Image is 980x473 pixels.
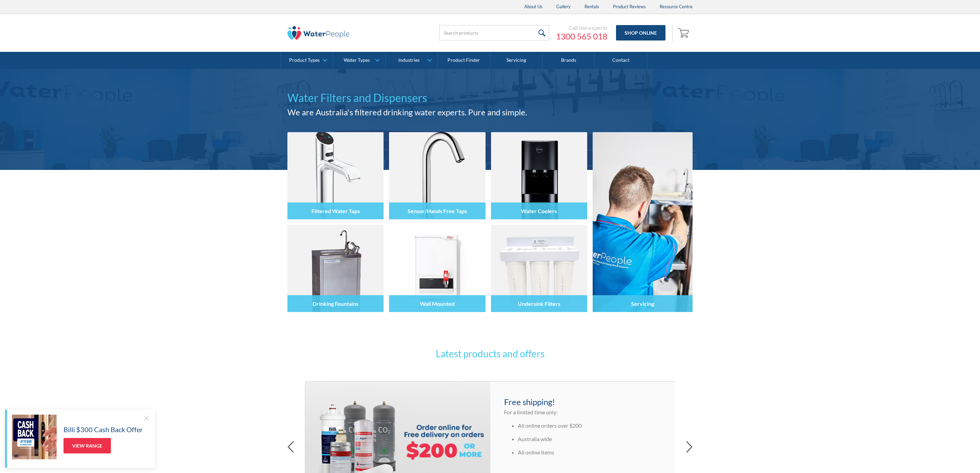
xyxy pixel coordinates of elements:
[595,52,647,69] a: Contact
[504,408,662,416] p: For a limited time only:
[389,132,485,219] img: Sensor/Hands Free Taps
[287,225,384,312] img: Drinking Fountains
[64,438,111,453] a: View Range
[398,57,420,63] div: Industries
[12,415,57,459] img: Billi $300 Cash Back Offer
[281,52,333,69] a: Product Types
[863,365,980,448] iframe: podium webchat widget prompt
[518,435,662,443] li: Australia wide
[289,57,320,63] div: Product Types
[556,31,607,42] a: 1300 565 018
[556,24,607,31] div: Call the experts
[344,57,370,63] div: Water Types
[408,208,467,214] h4: Sensor/Hands Free Taps
[420,300,455,307] h4: Wall Mounted
[543,52,595,69] a: Brands
[678,27,691,38] img: shopping cart
[491,132,587,219] img: Water Coolers
[911,439,980,473] iframe: podium webchat widget bubble
[518,300,560,307] h4: Undersink Filters
[386,52,437,69] a: Industries
[389,225,485,312] img: Wall Mounted
[287,132,384,219] img: Filtered Water Taps
[521,208,557,214] h4: Water Coolers
[504,396,662,408] h4: Free shipping!
[333,52,385,69] a: Water Types
[439,25,549,41] input: Search products
[676,25,693,41] a: Open empty cart
[518,448,662,457] li: All online items
[311,208,360,214] h4: Filtered Water Taps
[490,52,543,69] a: Servicing
[518,422,662,430] li: All online orders over $200
[287,26,349,40] img: The Water People
[64,424,143,435] h5: Billi $300 Cash Back Offer
[593,132,693,312] a: Servicing
[631,300,654,307] h4: Servicing
[491,225,587,312] img: Undersink Filters
[438,52,490,69] a: Product Finder
[312,300,358,307] h4: Drinking Fountains
[616,25,665,41] a: Shop Online
[356,346,624,361] h3: Latest products and offers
